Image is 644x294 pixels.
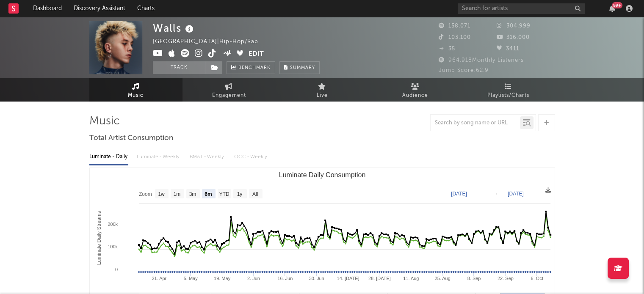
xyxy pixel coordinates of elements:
[96,211,102,265] text: Luminate Daily Streams
[497,35,530,40] span: 316.000
[497,23,531,29] span: 304.999
[139,191,152,197] text: Zoom
[152,276,166,281] text: 21. Apr
[497,276,513,281] text: 22. Sep
[487,91,529,101] span: Playlists/Charts
[238,63,271,73] span: Benchmark
[451,191,467,197] text: [DATE]
[128,91,144,101] span: Music
[277,276,293,281] text: 16. Jun
[279,61,320,74] button: Summary
[439,58,524,63] span: 964.918 Monthly Listeners
[369,78,462,102] a: Audience
[290,66,315,70] span: Summary
[439,46,455,52] span: 35
[317,91,328,101] span: Live
[153,21,196,35] div: Walls
[213,276,230,281] text: 19. May
[467,276,481,281] text: 8. Sep
[609,5,615,12] button: 99+
[458,3,585,14] input: Search for artists
[212,91,246,101] span: Engagement
[108,244,118,249] text: 100k
[205,191,212,197] text: 6m
[368,276,390,281] text: 28. [DATE]
[183,276,198,281] text: 5. May
[249,49,264,60] button: Edit
[497,46,519,52] span: 3411
[508,191,524,197] text: [DATE]
[434,276,450,281] text: 25. Aug
[153,37,268,47] div: [GEOGRAPHIC_DATA] | Hip-Hop/Rap
[493,191,498,197] text: →
[252,191,257,197] text: All
[439,68,489,73] span: Jump Score: 62.9
[89,133,173,143] span: Total Artist Consumption
[403,276,419,281] text: 11. Aug
[247,276,260,281] text: 2. Jun
[108,222,118,227] text: 200k
[219,191,229,197] text: YTD
[89,150,128,164] div: Luminate - Daily
[439,23,470,29] span: 158.071
[462,78,555,102] a: Playlists/Charts
[158,191,165,197] text: 1w
[337,276,359,281] text: 14. [DATE]
[309,276,324,281] text: 30. Jun
[173,191,180,197] text: 1m
[531,276,543,281] text: 6. Oct
[439,35,471,40] span: 103.100
[612,2,622,8] div: 99 +
[189,191,196,197] text: 3m
[182,78,276,102] a: Engagement
[153,61,206,74] button: Track
[89,78,182,102] a: Music
[279,171,365,179] text: Luminate Daily Consumption
[402,91,428,101] span: Audience
[227,61,275,74] a: Benchmark
[237,191,242,197] text: 1y
[431,120,520,126] input: Search by song name or URL
[115,267,117,272] text: 0
[276,78,369,102] a: Live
